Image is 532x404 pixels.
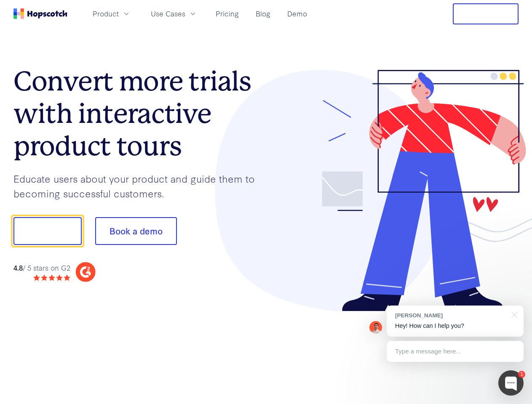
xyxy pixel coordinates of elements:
button: Show me! [13,217,82,245]
button: Use Cases [146,7,202,21]
a: Home [13,8,67,19]
a: Blog [252,7,274,21]
a: Pricing [212,7,242,21]
h1: Convert more trials with interactive product tours [13,65,266,162]
strong: 4.8 [13,263,23,272]
div: Type a message here... [387,341,524,362]
span: Product [93,8,119,19]
p: Hey! How can I help you? [395,322,515,330]
button: Product [88,7,136,21]
span: Use Cases [151,8,185,19]
div: / 5 stars on G2 [13,263,70,273]
div: [PERSON_NAME] [395,311,507,319]
button: Book a demo [95,217,177,245]
a: Demo [284,7,310,21]
p: Educate users about your product and guide them to becoming successful customers. [13,171,266,200]
img: Mark Spera [369,321,382,334]
button: Free Trial [453,3,519,24]
div: 1 [518,371,525,378]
